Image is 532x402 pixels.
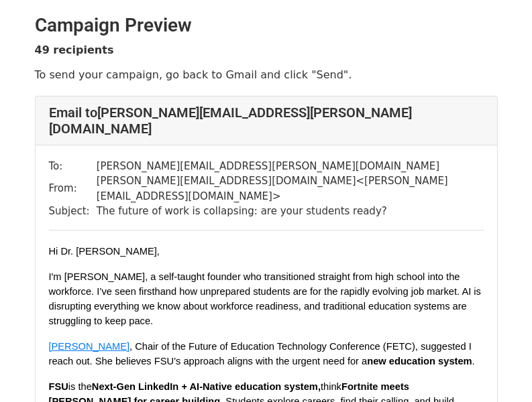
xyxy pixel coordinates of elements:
span: [PERSON_NAME] [49,341,130,352]
span: Hi Dr. [PERSON_NAME], [49,246,160,257]
h2: Campaign Preview [35,14,498,37]
a: [PERSON_NAME] [49,340,130,352]
td: [PERSON_NAME][EMAIL_ADDRESS][PERSON_NAME][DOMAIN_NAME] [97,159,484,174]
h4: Email to [PERSON_NAME][EMAIL_ADDRESS][PERSON_NAME][DOMAIN_NAME] [49,105,484,137]
td: From: [49,174,97,204]
span: think [321,381,341,392]
iframe: Chat Widget [465,338,532,402]
p: To send your campaign, go back to Gmail and click "Send". [35,68,498,82]
strong: 49 recipients [35,44,114,56]
td: [PERSON_NAME][EMAIL_ADDRESS][DOMAIN_NAME] < [PERSON_NAME][EMAIL_ADDRESS][DOMAIN_NAME] > [97,174,484,204]
span: is the [68,381,92,392]
span: Next-Gen LinkedIn + AI-Native education system, [92,381,321,392]
span: , Chair of the Future of Education Technology Conference (FETC), suggested I reach out. She belie... [49,341,472,366]
td: To: [49,159,97,174]
span: FSU [49,381,68,392]
td: The future of work is collapsing: are your students ready? [97,204,484,219]
span: I'm [PERSON_NAME], a self-taught founder who transitioned straight from high school into the work... [49,271,481,326]
span: new education system [367,356,472,366]
td: Subject: [49,204,97,219]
